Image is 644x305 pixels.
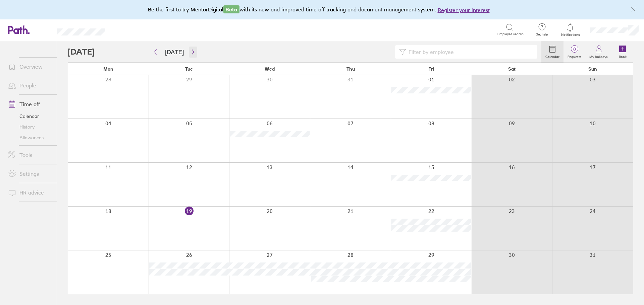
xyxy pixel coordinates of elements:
[438,6,490,14] button: Register your interest
[3,186,57,199] a: HR advice
[3,167,57,180] a: Settings
[160,47,189,58] button: [DATE]
[103,66,113,72] span: Mon
[563,47,585,52] span: 0
[148,5,496,14] div: Be the first to try MentorDigital with its new and improved time off tracking and document manage...
[588,66,597,72] span: Sun
[508,66,516,72] span: Sat
[406,46,533,58] input: Filter by employee
[559,23,581,37] a: Notifications
[3,122,57,132] a: History
[265,66,275,72] span: Wed
[3,111,57,122] a: Calendar
[563,53,585,59] label: Requests
[428,66,434,72] span: Fri
[563,41,585,63] a: 0Requests
[346,66,355,72] span: Thu
[585,53,612,59] label: My holidays
[585,41,612,63] a: My holidays
[531,32,553,36] span: Get help
[612,41,633,63] a: Book
[559,33,581,37] span: Notifications
[615,53,631,59] label: Book
[541,53,563,59] label: Calendar
[3,97,57,111] a: Time off
[123,26,140,32] div: Search
[541,41,563,63] a: Calendar
[3,148,57,162] a: Tools
[3,132,57,143] a: Allowances
[3,79,57,92] a: People
[497,32,524,36] span: Employee search
[185,66,193,72] span: Tue
[223,5,239,13] span: Beta
[3,60,57,73] a: Overview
